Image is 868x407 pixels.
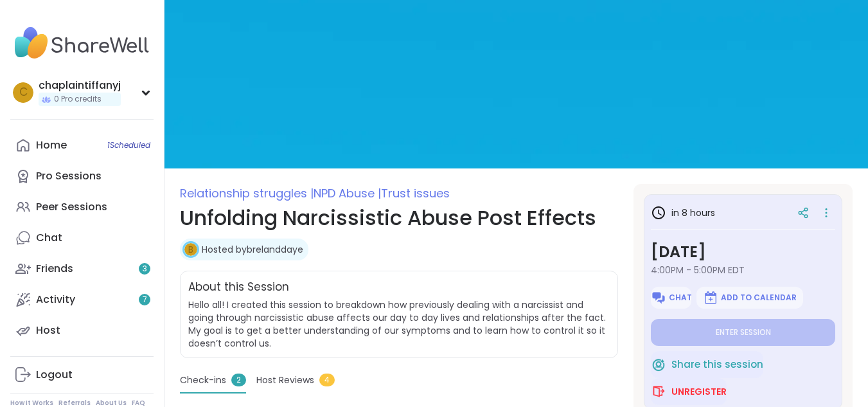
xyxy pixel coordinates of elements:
div: Logout [36,368,73,382]
span: 4:00PM - 5:00PM EDT [651,264,835,276]
div: chaplaintiffanyj [39,78,121,93]
div: Activity [36,293,75,307]
span: Share this session [671,357,763,372]
a: Host [10,315,154,346]
img: ShareWell Logomark [651,357,666,372]
span: 3 [143,264,147,275]
div: Host [36,323,60,338]
span: Unregister [671,385,727,398]
a: Friends3 [10,253,154,284]
span: Host Reviews [256,374,314,387]
a: Chat [10,222,154,253]
span: NPD Abuse | [314,185,381,201]
a: Hosted bybrelanddaye [202,243,303,256]
h2: About this Session [188,279,289,296]
span: 0 Pro credits [54,94,102,105]
a: Home1Scheduled [10,130,154,161]
span: c [19,84,28,101]
h3: in 8 hours [651,205,715,221]
h1: Unfolding Narcissistic Abuse Post Effects [180,203,618,233]
h3: [DATE] [651,240,835,264]
span: Hello all! I created this session to breakdown how previously dealing with a narcissist and going... [188,298,610,350]
div: Home [36,138,67,152]
div: Peer Sessions [36,200,107,214]
a: Activity7 [10,284,154,315]
a: Logout [10,359,154,390]
span: Relationship struggles | [180,185,314,201]
div: Pro Sessions [36,169,102,183]
a: Peer Sessions [10,192,154,222]
span: 7 [143,294,147,305]
a: Pro Sessions [10,161,154,192]
img: ShareWell Logomark [651,384,666,399]
span: 1 Scheduled [107,140,150,150]
span: Add to Calendar [721,293,797,303]
span: Chat [669,293,692,303]
button: Share this session [651,351,763,378]
button: Add to Calendar [696,287,803,309]
span: 4 [319,374,335,386]
span: 2 [231,374,246,386]
button: Chat [651,287,691,309]
div: Chat [36,231,62,245]
button: Unregister [651,378,727,405]
div: Friends [36,262,73,276]
span: b [188,243,193,257]
img: ShareWell Nav Logo [10,21,154,66]
button: Enter session [651,319,835,346]
span: Enter session [716,327,771,338]
span: Trust issues [381,185,450,201]
span: Check-ins [180,374,226,387]
img: ShareWell Logomark [651,290,666,305]
img: ShareWell Logomark [703,290,718,305]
